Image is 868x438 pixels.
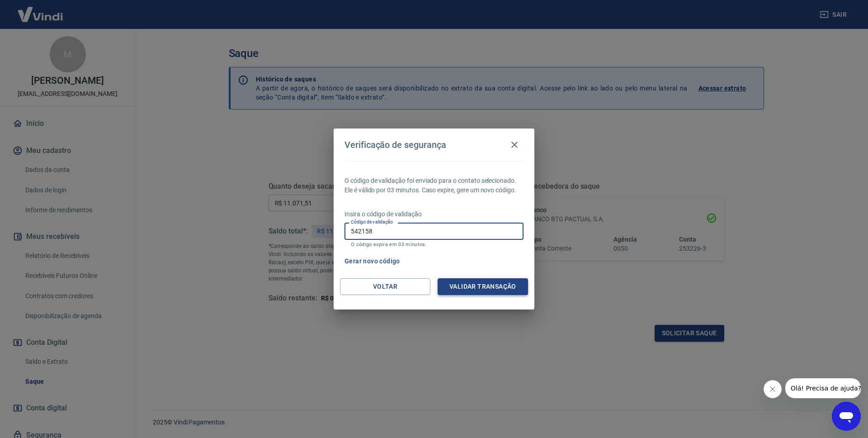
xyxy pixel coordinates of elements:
label: Código de validação [351,219,393,225]
h4: Verificação de segurança [344,139,446,150]
p: Insira o código de validação [344,209,524,219]
iframe: Mensagem da empresa [785,378,861,398]
button: Validar transação [438,278,528,295]
iframe: Botão para abrir a janela de mensagens [832,402,861,431]
p: O código expira em 03 minutos. [351,242,517,248]
span: Olá! Precisa de ajuda? [5,6,76,14]
p: O código de validação foi enviado para o contato selecionado. Ele é válido por 03 minutos. Caso e... [344,176,524,195]
button: Voltar [340,278,430,295]
button: Gerar novo código [341,253,404,270]
iframe: Fechar mensagem [764,380,782,398]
